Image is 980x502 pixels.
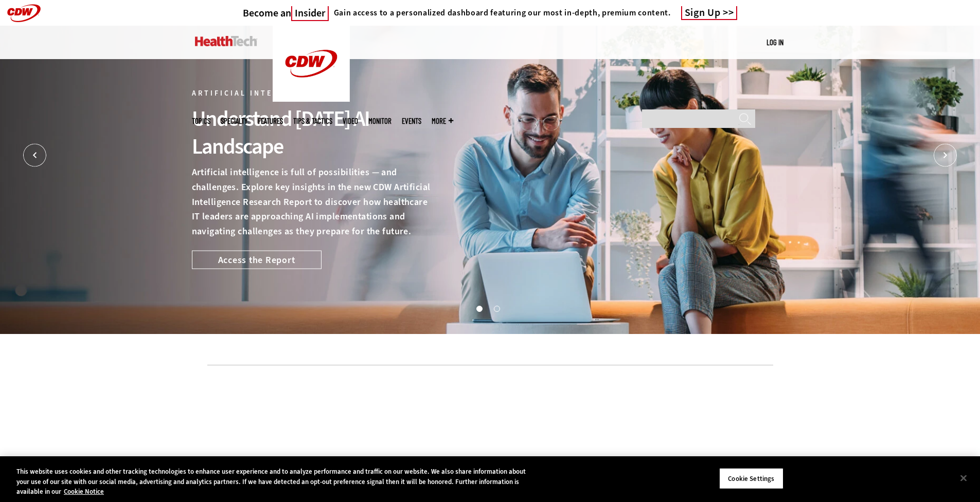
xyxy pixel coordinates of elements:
a: More information about your privacy [64,487,104,496]
a: Video [343,117,358,125]
a: Events [402,117,421,125]
a: Sign Up [681,6,738,20]
span: Topics [192,117,210,125]
span: Specialty [221,117,247,125]
h4: Gain access to a personalized dashboard featuring our most in-depth, premium content. [334,8,671,18]
a: Access the Report [192,250,322,269]
button: Cookie Settings [719,468,783,489]
button: Close [952,467,975,489]
span: More [432,117,453,125]
a: Log in [767,38,783,47]
a: CDW [273,94,350,104]
button: 2 of 2 [494,306,499,311]
a: Become anInsider [243,7,329,20]
h3: Become an [243,7,329,20]
button: 1 of 2 [476,306,482,311]
iframe: advertisement [303,381,678,427]
p: Artificial intelligence is full of possibilities — and challenges. Explore key insights in the ne... [192,165,431,239]
div: This website uses cookies and other tracking technologies to enhance user experience and to analy... [16,467,539,497]
span: Insider [291,6,329,21]
a: Gain access to a personalized dashboard featuring our most in-depth, premium content. [329,8,671,18]
img: Home [195,36,257,46]
img: Home [273,26,350,102]
button: Next [934,144,957,167]
a: Features [258,117,283,125]
a: Tips & Tactics [293,117,332,125]
a: MonITor [368,117,391,125]
div: User menu [767,37,783,48]
button: Prev [23,144,46,167]
div: Understand [DATE] AI Landscape [192,105,431,160]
